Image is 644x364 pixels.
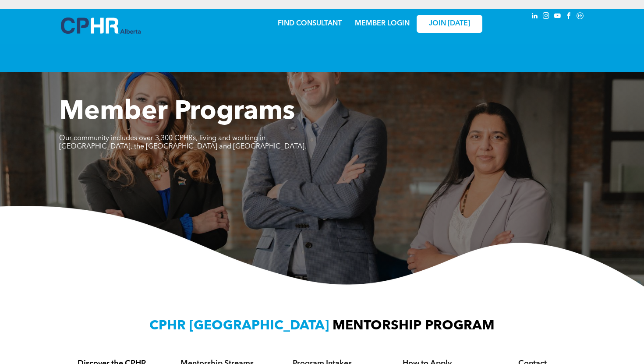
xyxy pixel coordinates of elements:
[530,11,539,23] a: linkedin
[355,20,410,27] a: MEMBER LOGIN
[575,11,585,23] a: Social network
[541,11,551,23] a: instagram
[61,18,141,34] img: A blue and white logo for cp alberta
[564,11,573,23] a: facebook
[59,99,295,125] span: Member Programs
[429,20,470,28] span: JOIN [DATE]
[278,20,342,27] a: FIND CONSULTANT
[149,319,329,332] span: CPHR [GEOGRAPHIC_DATA]
[417,15,482,33] a: JOIN [DATE]
[552,11,562,23] a: youtube
[333,319,495,332] span: MENTORSHIP PROGRAM
[59,135,306,150] span: Our community includes over 3,300 CPHRs, living and working in [GEOGRAPHIC_DATA], the [GEOGRAPHIC...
